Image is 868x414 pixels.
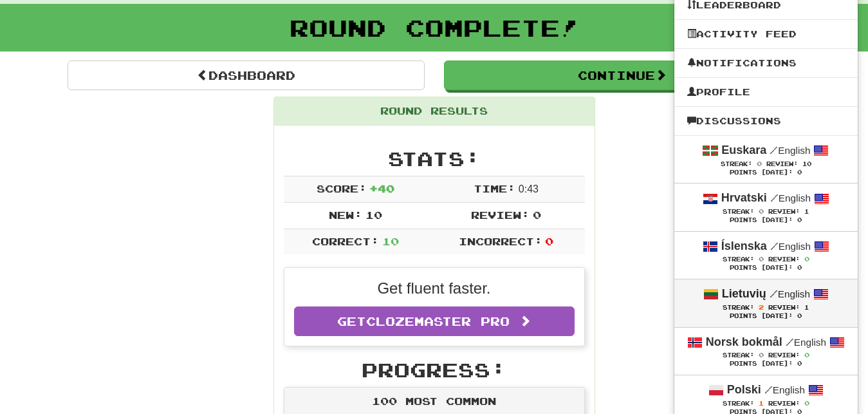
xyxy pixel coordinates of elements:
span: / [770,144,778,156]
h1: Round Complete! [5,15,863,41]
strong: Hrvatski [721,191,767,204]
small: English [770,193,811,203]
strong: Euskara [721,144,766,156]
span: Review: [768,256,800,263]
small: English [786,337,826,348]
span: Review: [768,208,800,215]
a: Euskara /English Streak: 0 Review: 10 Points [DATE]: 0 [674,136,858,183]
span: / [770,240,779,252]
span: + 40 [369,182,394,194]
span: Clozemaster Pro [366,314,510,328]
span: Streak: [723,256,754,263]
small: English [770,288,810,299]
span: / [764,384,773,395]
span: 10 [382,235,399,247]
span: Streak: [723,352,754,359]
span: 0 [759,207,764,215]
span: Review: [768,304,800,311]
a: Notifications [674,55,858,71]
a: Lietuvių /English Streak: 2 Review: 1 Points [DATE]: 0 [674,279,858,326]
span: 10 [365,209,382,221]
span: 1 [804,208,809,215]
a: Dashboard [68,61,425,90]
span: 0 [533,209,541,221]
span: 2 [759,303,764,311]
strong: Polski [727,383,761,396]
h2: Progress: [284,359,585,381]
span: Time: [474,182,515,194]
div: Round Results [274,97,595,126]
span: Streak: [723,208,754,215]
div: Points [DATE]: 0 [687,360,845,368]
small: English [770,241,811,252]
span: Incorrect: [459,235,542,247]
span: Score: [317,182,367,194]
small: English [764,384,805,395]
a: Norsk bokmål /English Streak: 0 Review: 0 Points [DATE]: 0 [674,328,858,375]
span: 0 [545,235,553,247]
span: Review: [471,209,530,221]
strong: Norsk bokmål [706,335,782,348]
span: 1 [759,399,764,407]
span: 0 [757,160,762,167]
span: / [770,192,779,203]
span: 0 [804,399,809,407]
span: 0 [759,351,764,359]
span: / [786,336,794,348]
span: Review: [768,352,800,359]
div: Points [DATE]: 0 [687,169,845,177]
span: / [770,288,778,299]
div: Points [DATE]: 0 [687,216,845,225]
span: Streak: [721,160,752,167]
a: Profile [674,84,858,100]
span: Streak: [723,304,754,311]
span: 0 [804,351,809,359]
div: Points [DATE]: 0 [687,312,845,321]
p: Get fluent faster. [294,278,575,299]
span: 1 [804,304,809,311]
h2: Stats: [284,148,585,169]
strong: Íslenska [721,240,767,252]
a: Íslenska /English Streak: 0 Review: 0 Points [DATE]: 0 [674,232,858,279]
a: Discussions [674,113,858,129]
span: Review: [766,160,798,167]
span: Correct: [312,235,379,247]
a: GetClozemaster Pro [294,306,575,336]
small: English [770,145,810,156]
span: 0 [759,255,764,263]
span: 10 [802,160,811,167]
a: Activity Feed [674,26,858,42]
strong: Lietuvių [722,287,766,300]
button: Continue [444,61,801,90]
span: Review: [768,400,800,407]
span: New: [329,209,362,221]
span: 0 [804,255,809,263]
span: 0 : 43 [519,183,539,194]
a: Hrvatski /English Streak: 0 Review: 1 Points [DATE]: 0 [674,183,858,231]
div: Points [DATE]: 0 [687,264,845,272]
span: Streak: [723,400,754,407]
